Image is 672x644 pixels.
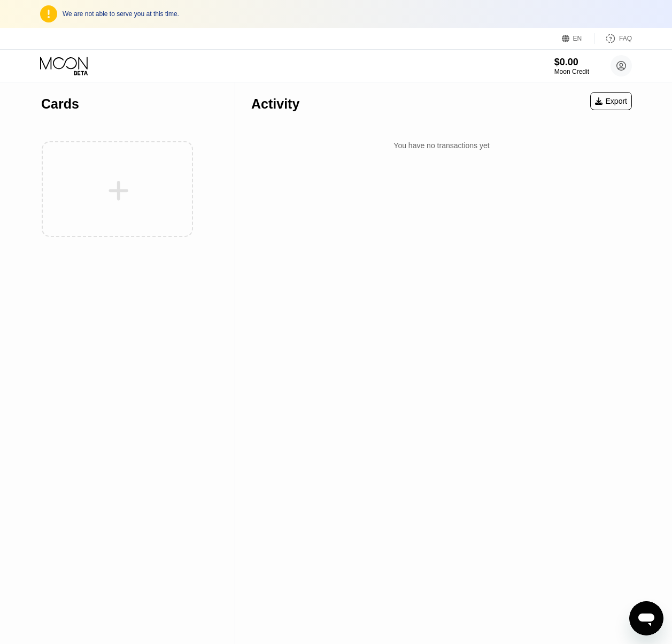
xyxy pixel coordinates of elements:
div: $0.00 [554,57,589,68]
iframe: Кнопка запуска окна обмена сообщениями [629,601,663,635]
div: Activity [251,96,299,112]
div: Export [590,92,632,110]
div: EN [562,33,594,44]
div: You have no transactions yet [251,136,632,155]
div: Cards [41,96,79,112]
div: FAQ [619,35,632,42]
div: Export [595,97,627,105]
div: FAQ [594,33,632,44]
div: We are not able to serve you at this time. [63,10,632,18]
div: $0.00Moon Credit [554,57,589,75]
div: Moon Credit [554,68,589,75]
div: EN [573,35,582,42]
